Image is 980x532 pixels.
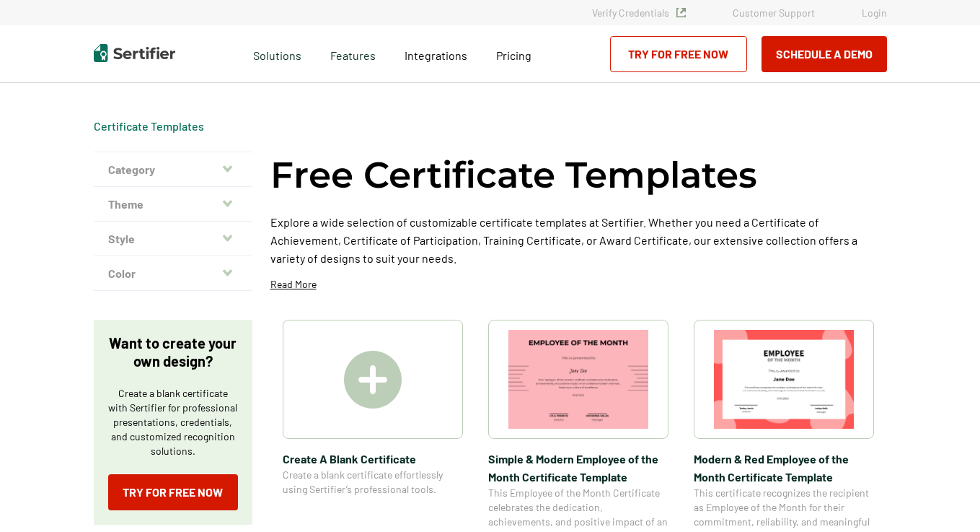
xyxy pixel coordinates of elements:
[94,119,204,133] a: Certificate Templates
[253,45,301,63] span: Solutions
[508,330,648,429] img: Simple & Modern Employee of the Month Certificate Template
[283,468,463,497] span: Create a blank certificate effortlessly using Sertifier’s professional tools.
[94,222,252,256] button: Style
[676,8,686,17] img: Verified
[714,330,854,429] img: Modern & Red Employee of the Month Certificate Template
[862,6,887,19] a: Login
[94,152,252,187] button: Category
[405,48,467,62] span: Integrations
[270,152,757,199] h1: Free Certificate Templates
[283,450,463,468] span: Create A Blank Certificate
[344,351,402,409] img: Create A Blank Certificate
[94,187,252,222] button: Theme
[330,45,376,63] span: Features
[108,474,238,510] a: Try for Free Now
[610,36,747,72] a: Try for Free Now
[270,277,317,292] p: Read More
[496,48,531,62] span: Pricing
[270,213,887,267] p: Explore a wide selection of customizable certificate templates at Sertifier. Whether you need a C...
[405,45,467,63] a: Integrations
[488,450,668,486] span: Simple & Modern Employee of the Month Certificate Template
[733,6,815,19] a: Customer Support
[694,450,874,486] span: Modern & Red Employee of the Month Certificate Template
[108,386,238,458] p: Create a blank certificate with Sertifier for professional presentations, credentials, and custom...
[592,6,686,19] a: Verify Credentials
[94,44,175,62] img: Sertifier | Digital Credentialing Platform
[94,256,252,291] button: Color
[108,334,238,370] p: Want to create your own design?
[496,45,531,63] a: Pricing
[94,119,204,134] div: Breadcrumb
